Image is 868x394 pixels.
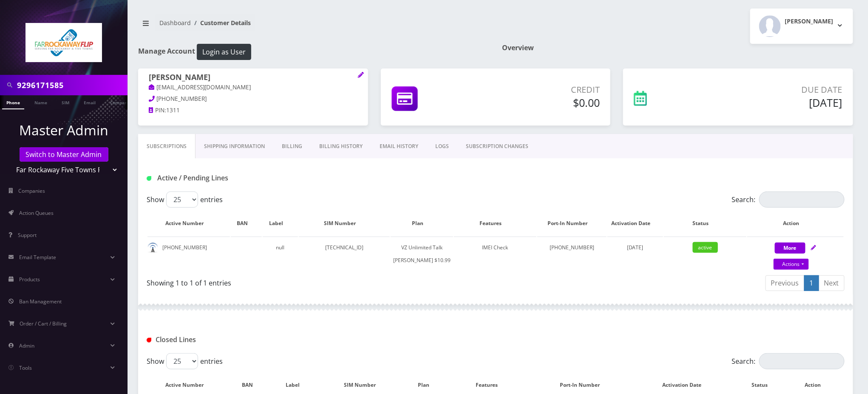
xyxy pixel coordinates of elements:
img: Closed Lines [147,338,151,343]
span: [DATE] [627,244,644,251]
img: Active / Pending Lines [147,176,151,181]
h5: $0.00 [484,96,600,109]
label: Search: [732,191,845,208]
h1: Active / Pending Lines [147,174,371,182]
button: More [775,243,806,254]
h5: [DATE] [708,96,842,109]
th: SIM Number: activate to sort column ascending [299,211,390,236]
span: Email Template [19,254,56,261]
h1: Closed Lines [147,336,371,344]
div: Showing 1 to 1 of 1 entries [147,274,489,288]
a: Company [106,95,134,108]
button: [PERSON_NAME] [750,9,853,44]
span: Tools [19,364,32,371]
a: Dashboard [159,19,191,27]
span: Companies [19,187,45,194]
h1: Manage Account [138,44,489,60]
select: Showentries [166,191,198,208]
p: Credit [484,83,600,96]
td: [PHONE_NUMBER] [537,237,607,271]
label: Show entries [147,191,223,208]
label: Search: [732,353,845,369]
a: Previous [766,275,805,291]
a: PIN: [149,106,166,115]
a: Subscriptions [138,134,196,159]
th: Features: activate to sort column ascending [454,211,536,236]
a: SIM [57,95,74,108]
img: default.png [148,243,158,253]
input: Search: [759,191,845,208]
nav: breadcrumb [138,14,489,38]
span: Admin [19,342,34,349]
a: LOGS [427,134,457,159]
span: 1311 [166,106,180,114]
h2: [PERSON_NAME] [785,18,834,25]
a: Shipping Information [196,134,273,159]
a: Actions [774,259,809,270]
td: [TECHNICAL_ID] [299,237,390,271]
a: Billing [273,134,311,159]
span: Support [18,231,37,239]
label: Show entries [147,353,223,369]
td: null [263,237,298,271]
td: VZ Unlimited Talk [PERSON_NAME] $10.99 [391,237,453,271]
a: Login as User [195,46,251,56]
li: Customer Details [191,18,251,27]
h1: Overview [502,44,853,52]
button: Login as User [197,44,251,60]
span: Action Queues [19,209,54,217]
span: active [693,242,718,253]
input: Search: [759,353,845,369]
a: Switch to Master Admin [20,147,108,162]
a: Email [79,95,100,108]
img: Far Rockaway Five Towns Flip [26,23,102,62]
div: IMEI Check [454,241,536,254]
span: Order / Cart / Billing [20,320,67,327]
th: Active Number: activate to sort column ascending [148,211,230,236]
th: BAN: activate to sort column ascending [231,211,262,236]
h1: [PERSON_NAME] [149,73,357,83]
th: Port-In Number: activate to sort column ascending [537,211,607,236]
a: EMAIL HISTORY [371,134,427,159]
td: [PHONE_NUMBER] [148,237,230,271]
th: Action: activate to sort column ascending [747,211,844,236]
a: Name [30,95,51,108]
span: Products [19,276,40,283]
th: Status: activate to sort column ascending [664,211,746,236]
select: Showentries [166,353,198,369]
a: 1 [804,275,819,291]
p: Due Date [708,83,842,96]
input: Search in Company [17,77,125,93]
a: [EMAIL_ADDRESS][DOMAIN_NAME] [149,83,251,92]
th: Plan: activate to sort column ascending [391,211,453,236]
span: Ban Management [19,298,62,305]
a: Billing History [311,134,371,159]
th: Activation Date: activate to sort column ascending [607,211,663,236]
span: [PHONE_NUMBER] [157,95,207,103]
a: SUBSCRIPTION CHANGES [457,134,537,159]
a: Next [819,275,845,291]
th: Label: activate to sort column ascending [263,211,298,236]
a: Phone [2,95,24,109]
